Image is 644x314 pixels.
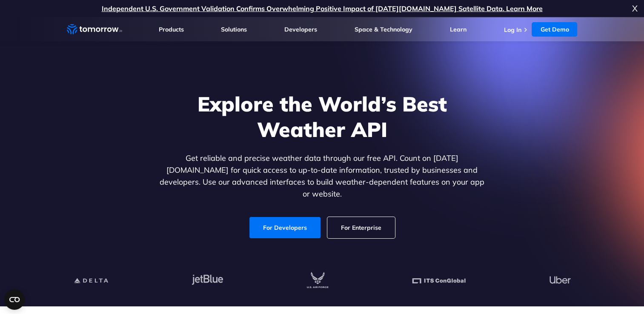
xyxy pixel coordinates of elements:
[355,26,412,33] a: Space & Technology
[102,4,543,13] a: Independent U.S. Government Validation Confirms Overwhelming Positive Impact of [DATE][DOMAIN_NAM...
[221,26,247,33] a: Solutions
[504,26,521,34] a: Log In
[284,26,317,33] a: Developers
[158,152,487,200] p: Get reliable and precise weather data through our free API. Count on [DATE][DOMAIN_NAME] for quic...
[327,217,395,238] a: For Enterprise
[4,289,25,310] button: Open CMP widget
[159,26,184,33] a: Products
[450,26,467,33] a: Learn
[249,217,321,238] a: For Developers
[158,91,487,142] h1: Explore the World’s Best Weather API
[532,22,577,37] a: Get Demo
[67,23,122,36] a: Home link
